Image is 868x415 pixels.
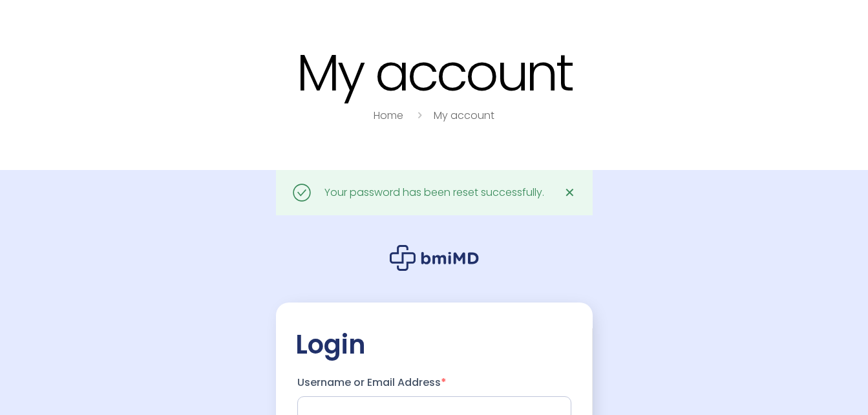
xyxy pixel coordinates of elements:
[297,372,571,393] label: Username or Email Address
[27,45,842,100] h1: My account
[434,108,494,123] a: My account
[412,108,427,123] i: breadcrumbs separator
[557,180,583,206] a: ✕
[295,328,573,361] h2: Login
[324,184,544,202] div: Your password has been reset successfully.
[374,108,403,123] a: Home
[564,184,575,202] span: ✕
